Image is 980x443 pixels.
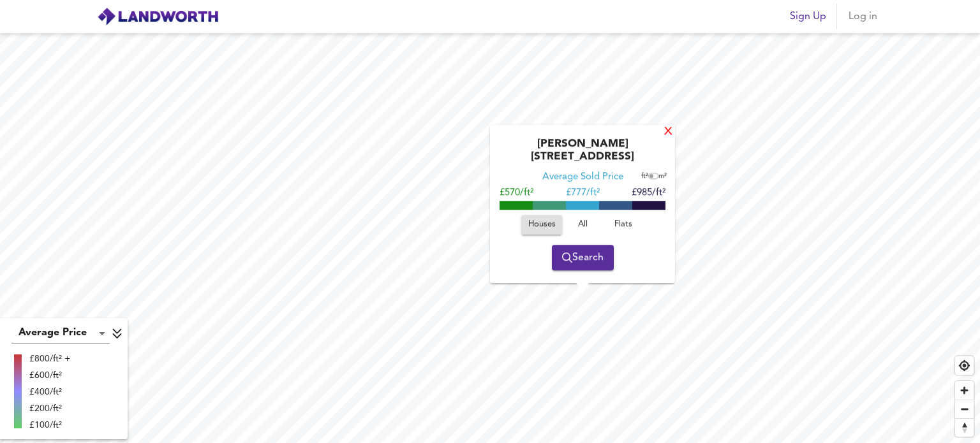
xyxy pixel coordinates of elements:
div: X [663,126,674,138]
div: £200/ft² [29,402,70,415]
span: ft² [641,173,648,180]
span: Flats [606,217,641,232]
button: Houses [521,215,562,235]
div: £600/ft² [29,369,70,382]
div: £400/ft² [29,386,70,398]
span: Sign Up [790,8,826,25]
button: Zoom out [955,400,974,418]
span: m² [658,173,667,180]
div: Average Price [11,323,110,344]
span: £570/ft² [500,188,533,198]
img: logo [97,7,219,26]
span: All [565,217,600,232]
button: All [562,215,603,235]
span: Zoom out [955,400,974,418]
span: Search [562,249,604,266]
div: £800/ft² + [29,352,70,365]
button: Zoom in [955,381,974,400]
button: Log in [842,4,883,29]
div: [PERSON_NAME][STREET_ADDRESS] [496,138,669,171]
button: Find my location [955,356,974,375]
span: Houses [528,217,556,232]
span: Log in [847,8,878,25]
span: £985/ft² [632,188,665,198]
button: Flats [603,215,644,235]
button: Sign Up [785,4,831,29]
button: Search [552,245,614,270]
span: £ 777/ft² [566,188,600,198]
span: Reset bearing to north [955,419,974,437]
div: Average Sold Price [542,171,623,184]
button: Reset bearing to north [955,418,974,437]
div: £100/ft² [29,419,70,432]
